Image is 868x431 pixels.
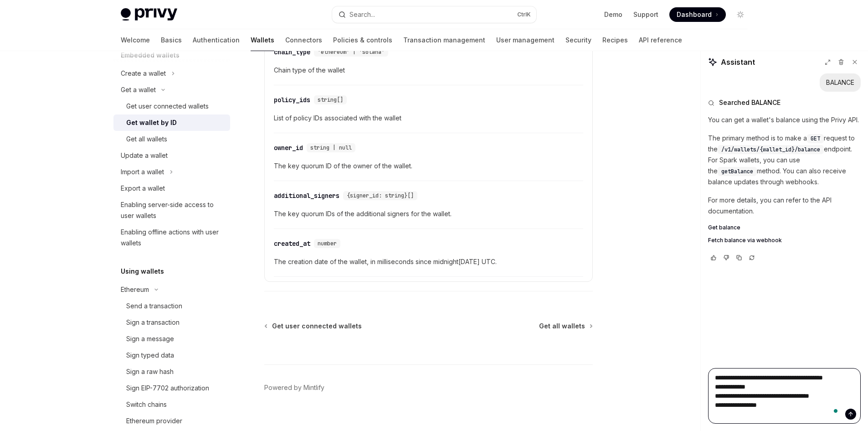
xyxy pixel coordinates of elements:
a: Policies & controls [333,29,392,51]
a: Enabling server-side access to user wallets [113,197,230,224]
a: Security [565,29,591,51]
a: Get user connected wallets [113,98,230,114]
span: {signer_id: string}[] [347,192,414,199]
button: Search...CtrlK [332,6,536,23]
h5: Using wallets [121,266,164,277]
a: Support [633,10,658,19]
div: Sign a transaction [126,317,180,328]
span: The key quorum IDs of the additional signers for the wallet. [274,208,583,219]
div: Enabling server-side access to user wallets [121,199,225,221]
a: Demo [604,10,622,19]
a: Transaction management [403,29,485,51]
div: additional_signers [274,191,339,200]
a: Get all wallets [113,131,230,147]
a: Sign typed data [113,347,230,363]
a: Get balance [708,224,861,231]
span: Get all wallets [539,322,585,331]
img: light logo [121,8,177,21]
div: Ethereum [121,284,149,295]
a: Welcome [121,29,150,51]
span: Fetch balance via webhook [708,237,782,244]
a: Get wallet by ID [113,114,230,131]
span: string | null [310,144,352,151]
a: Switch chains [113,396,230,413]
button: Searched BALANCE [708,98,861,107]
div: Get a wallet [121,84,156,95]
div: policy_ids [274,95,310,104]
button: Vote that response was not good [721,253,732,262]
a: Dashboard [669,7,726,22]
div: Sign typed data [126,350,174,361]
a: Fetch balance via webhook [708,237,861,244]
span: number [318,240,337,247]
div: BALANCE [826,78,854,87]
div: Get all wallets [126,134,167,145]
a: Sign a message [113,331,230,347]
a: Wallets [251,29,274,51]
div: chain_type [274,47,310,57]
span: The creation date of the wallet, in milliseconds since midnight[DATE] UTC. [274,256,583,267]
div: Sign a message [126,333,174,344]
textarea: To enrich screen reader interactions, please activate Accessibility in Grammarly extension settings [708,368,861,424]
a: Powered by Mintlify [264,383,324,392]
a: Get user connected wallets [265,322,362,331]
a: Sign a transaction [113,314,230,331]
p: The primary method is to make a request to the endpoint. For Spark wallets, you can use the metho... [708,133,861,187]
div: Export a wallet [121,183,165,194]
button: Create a wallet [113,65,230,82]
a: Sign EIP-7702 authorization [113,380,230,396]
button: Import a wallet [113,164,230,180]
div: Get user connected wallets [126,101,209,112]
a: Recipes [602,29,628,51]
span: List of policy IDs associated with the wallet [274,113,583,124]
div: Sign a raw hash [126,366,174,377]
a: Send a transaction [113,298,230,314]
a: User management [496,29,555,51]
p: You can get a wallet's balance using the Privy API. [708,114,861,125]
a: Authentication [193,29,240,51]
button: Copy chat response [734,253,745,262]
span: GET [811,135,820,142]
span: string[] [318,96,343,104]
div: Update a wallet [121,150,168,161]
span: The key quorum ID of the owner of the wallet. [274,161,583,171]
button: Reload last chat [746,253,757,262]
a: Enabling offline actions with user wallets [113,224,230,251]
button: Toggle dark mode [733,7,748,22]
button: Vote that response was good [708,253,719,262]
a: API reference [639,29,682,51]
span: Dashboard [677,10,712,19]
div: Sign EIP-7702 authorization [126,383,209,394]
span: Ctrl K [517,11,531,18]
span: Get user connected wallets [272,322,362,331]
div: Ethereum provider [126,415,182,426]
div: created_at [274,239,310,248]
span: Assistant [721,57,755,68]
a: Update a wallet [113,147,230,164]
p: For more details, you can refer to the API documentation. [708,195,861,217]
a: Basics [161,29,182,51]
div: Send a transaction [126,301,182,312]
a: Connectors [285,29,322,51]
span: 'ethereum' | 'solana' [318,48,385,56]
a: Ethereum provider [113,413,230,429]
button: Ethereum [113,281,230,298]
button: Send message [845,409,856,420]
div: Enabling offline actions with user wallets [121,227,225,249]
a: Export a wallet [113,180,230,197]
div: Create a wallet [121,68,166,79]
span: Chain type of the wallet [274,65,583,76]
div: Switch chains [126,399,167,410]
a: Get all wallets [539,322,592,331]
div: Get wallet by ID [126,117,177,128]
span: getBalance [721,168,753,175]
button: Get a wallet [113,82,230,98]
div: Search... [349,9,375,20]
span: /v1/wallets/{wallet_id}/balance [721,146,820,153]
div: owner_id [274,143,303,152]
span: Searched BALANCE [719,98,781,107]
a: Sign a raw hash [113,363,230,380]
div: Import a wallet [121,166,164,177]
span: Get balance [708,224,740,231]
